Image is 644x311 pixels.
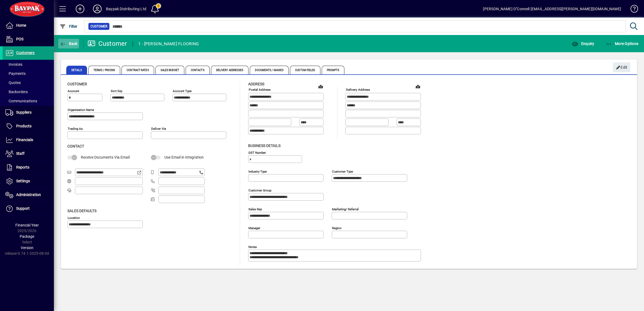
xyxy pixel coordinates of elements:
mat-label: GST Number [248,151,266,154]
span: Staff [16,151,25,156]
span: Customer [67,82,87,86]
span: Sales defaults [67,209,96,213]
mat-label: Customer group [248,188,271,192]
span: Version [21,246,33,250]
mat-label: Location [68,216,80,219]
mat-label: Account [68,89,79,93]
span: Documents / Images [250,66,289,74]
mat-label: Sort key [111,89,122,93]
span: Contacts [186,66,210,74]
span: Business details [248,144,281,148]
span: Contact [67,144,84,148]
span: Prompts [322,66,345,74]
button: Enquiry [570,39,595,48]
span: Invoices [5,62,22,67]
a: View on map [316,82,325,91]
mat-label: Customer type [332,169,353,173]
mat-label: Marketing/ Referral [332,207,359,211]
mat-label: Trading as [68,127,83,131]
app-page-header-button: Back [54,39,84,48]
span: Customer [91,24,107,29]
a: Payments [3,69,54,78]
mat-label: Account Type [173,89,192,93]
span: Edit [616,63,628,72]
span: Customers [16,51,34,55]
mat-label: Organisation name [68,108,94,112]
a: Staff [3,147,54,160]
mat-label: Industry type [248,169,267,173]
a: Knowledge Base [626,1,637,19]
span: Custom Fields [290,66,320,74]
span: Sales Budget [155,66,184,74]
a: Support [3,202,54,215]
span: Terms / Pricing [88,66,120,74]
mat-label: Region [332,226,341,230]
span: Address [248,82,264,86]
span: Package [20,234,34,239]
div: Baypak Distributing Ltd [106,5,146,13]
span: Payments [5,71,26,76]
span: Filter [60,24,78,29]
span: Delivery Addresses [211,66,249,74]
span: Settings [16,179,30,183]
div: Customer [88,39,127,48]
a: Invoices [3,60,54,69]
a: Home [3,19,54,32]
span: Reports [16,165,29,169]
a: View on map [414,82,422,91]
mat-label: Deliver via [151,127,166,131]
span: Financial Year [15,223,39,227]
mat-label: Sales rep [248,207,262,211]
span: Support [16,206,30,211]
span: POS [16,37,23,41]
span: Suppliers [16,110,32,114]
span: Back [60,41,78,46]
a: Products [3,120,54,133]
mat-label: Manager [248,226,260,230]
button: Back [58,39,79,48]
a: Financials [3,133,54,147]
span: Quotes [5,81,21,85]
a: Settings [3,174,54,188]
button: Filter [58,22,79,31]
a: Administration [3,188,54,202]
button: Edit [613,62,630,72]
span: Use Email in Integration [164,155,204,159]
a: Reports [3,161,54,174]
a: POS [3,33,54,46]
span: Receive Documents Via Email [81,155,130,159]
button: Add [71,4,89,14]
span: Communications [5,99,37,103]
a: Backorders [3,87,54,96]
span: Enquiry [572,41,594,46]
span: Backorders [5,90,28,94]
span: Administration [16,193,41,197]
span: Details [66,66,87,74]
mat-label: Notes [248,245,257,249]
a: Quotes [3,78,54,87]
button: More Options [604,39,640,48]
span: Products [16,124,32,128]
button: Profile [89,4,106,14]
span: Home [16,23,26,27]
span: More Options [606,41,639,46]
a: Communications [3,96,54,106]
div: 1 - [PERSON_NAME] FLOORING [138,40,199,48]
a: Suppliers [3,106,54,119]
div: [PERSON_NAME] O''Connell [EMAIL_ADDRESS][PERSON_NAME][DOMAIN_NAME] [483,5,621,13]
span: Financials [16,138,33,142]
span: Contract Rates [122,66,154,74]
